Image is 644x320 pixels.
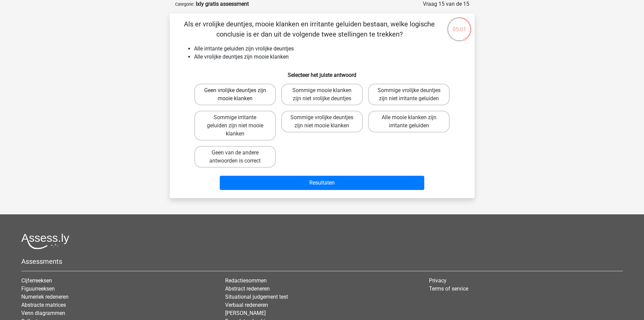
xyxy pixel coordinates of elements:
a: Numeriek redeneren [21,294,69,300]
small: Categorie: [175,2,194,7]
img: Assessly logo [21,233,69,249]
a: Venn diagrammen [21,310,65,316]
label: Sommige vrolijke deuntjes zijn niet irritante geluiden [368,84,450,105]
button: Resultaten [220,176,424,190]
a: Verbaal redeneren [225,302,268,308]
label: Sommige vrolijke deuntjes zijn niet mooie klanken [281,111,363,132]
label: Alle mooie klanken zijn irritante geluiden [368,111,450,132]
label: Sommige mooie klanken zijn niet vrolijke deuntjes [281,84,363,105]
a: Cijferreeksen [21,277,52,284]
a: Figuurreeksen [21,285,55,292]
div: 05:01 [447,17,472,34]
li: Alle vrolijke deuntjes zijn mooie klanken [194,53,464,61]
a: Situational judgement test [225,294,288,300]
a: Abstracte matrices [21,302,66,308]
h6: Selecteer het juiste antwoord [181,66,464,78]
label: Geen van de andere antwoorden is correct [194,146,276,168]
strong: Ixly gratis assessment [196,1,249,7]
label: Geen vrolijke deuntjes zijn mooie klanken [194,84,276,105]
p: Als er vrolijke deuntjes, mooie klanken en irritante geluiden bestaan, welke logische conclusie i... [181,19,438,39]
a: [PERSON_NAME] [225,310,266,316]
a: Privacy [429,277,447,284]
a: Abstract redeneren [225,285,270,292]
h5: Assessments [21,257,623,265]
a: Redactiesommen [225,277,267,284]
a: Terms of service [429,285,468,292]
label: Sommige irritante geluiden zijn niet mooie klanken [194,111,276,141]
li: Alle irritante geluiden zijn vrolijke deuntjes [194,45,464,53]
